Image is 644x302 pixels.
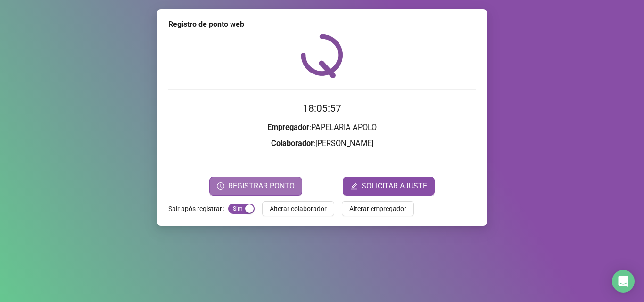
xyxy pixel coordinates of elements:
[168,122,476,134] h3: : PAPELARIA APOLO
[349,204,406,214] span: Alterar empregador
[267,123,309,132] strong: Empregador
[301,34,343,78] img: QRPoint
[209,177,302,196] button: REGISTRAR PONTO
[342,201,414,216] button: Alterar empregador
[217,182,224,190] span: clock-circle
[271,139,314,148] strong: Colaborador
[362,180,427,192] span: SOLICITAR AJUSTE
[168,19,476,30] div: Registro de ponto web
[228,180,295,192] span: REGISTRAR PONTO
[350,182,358,190] span: edit
[343,177,435,196] button: editSOLICITAR AJUSTE
[168,138,476,150] h3: : [PERSON_NAME]
[270,204,327,214] span: Alterar colaborador
[303,103,341,114] time: 18:05:57
[612,270,635,293] div: Open Intercom Messenger
[168,201,228,216] label: Sair após registrar
[262,201,334,216] button: Alterar colaborador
